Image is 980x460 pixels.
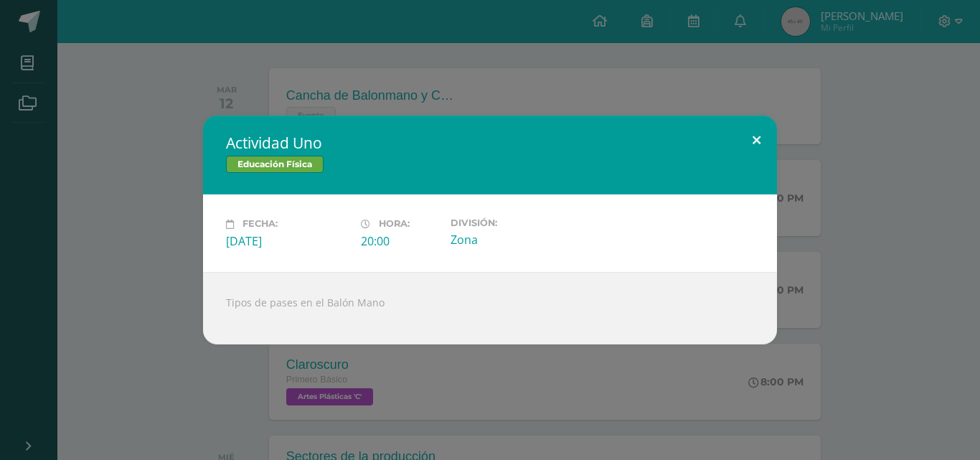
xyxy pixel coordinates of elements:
div: Zona [451,232,574,248]
span: Fecha: [242,219,278,230]
div: [DATE] [226,233,349,249]
button: Close (Esc) [736,116,777,164]
div: Tipos de pases en el Balón Mano [203,272,777,344]
h2: Actividad Uno [226,133,754,153]
span: Educación Física [226,156,324,173]
div: 20:00 [361,233,439,249]
span: Hora: [379,219,410,230]
label: División: [451,217,574,228]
